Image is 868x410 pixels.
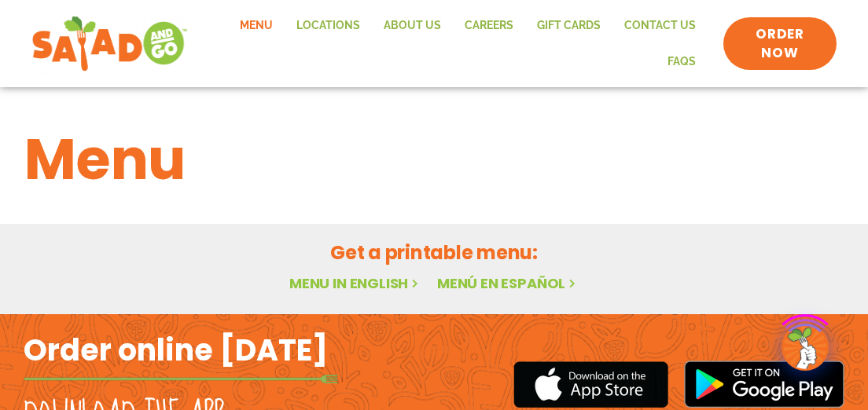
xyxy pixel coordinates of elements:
[24,117,844,202] h1: Menu
[24,331,328,369] h2: Order online [DATE]
[612,8,708,44] a: Contact Us
[24,239,844,266] h2: Get a printable menu:
[723,17,837,71] a: ORDER NOW
[437,273,579,293] a: Menú en español
[513,359,668,410] img: appstore
[285,8,372,44] a: Locations
[453,8,525,44] a: Careers
[684,361,844,408] img: google_play
[372,8,453,44] a: About Us
[204,8,707,79] nav: Menu
[228,8,285,44] a: Menu
[739,25,821,63] span: ORDER NOW
[31,13,188,75] img: new-SAG-logo-768×292
[656,44,708,80] a: FAQs
[525,8,612,44] a: GIFT CARDS
[24,375,338,383] img: fork
[289,273,421,293] a: Menu in English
